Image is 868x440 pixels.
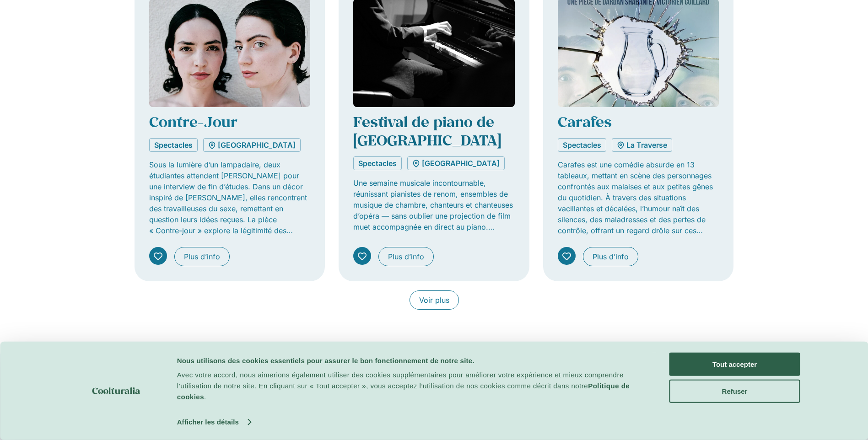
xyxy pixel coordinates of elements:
[174,247,230,266] a: Plus d’info
[558,159,719,236] p: Carafes est une comédie absurde en 13 tableaux, mettant en scène des personnages confrontés aux m...
[177,415,251,429] a: Afficher les détails
[558,112,612,131] a: Carafes
[184,251,220,262] span: Plus d’info
[353,177,515,232] p: Une semaine musicale incontournable, réunissant pianistes de renom, ensembles de musique de chamb...
[593,251,629,262] span: Plus d’info
[149,138,198,152] a: Spectacles
[149,159,311,236] p: Sous la lumière d’un lampadaire, deux étudiantes attendent [PERSON_NAME] pour une interview de fi...
[388,251,424,262] span: Plus d’info
[558,138,606,152] a: Spectacles
[203,138,301,152] a: [GEOGRAPHIC_DATA]
[410,290,459,310] a: Voir plus
[612,138,672,152] a: La Traverse
[92,387,140,394] img: logo
[407,156,505,170] a: [GEOGRAPHIC_DATA]
[177,355,649,366] div: Nous utilisons des cookies essentiels pour assurer le bon fonctionnement de notre site.
[353,156,402,170] a: Spectacles
[378,247,434,266] a: Plus d’info
[149,112,237,131] a: Contre-Jour
[669,379,800,402] button: Refuser
[353,112,501,150] a: Festival de piano de [GEOGRAPHIC_DATA]
[669,353,800,376] button: Tout accepter
[583,247,638,266] a: Plus d’info
[204,393,206,401] span: .
[419,295,449,306] span: Voir plus
[177,371,624,390] span: Avec votre accord, nous aimerions également utiliser des cookies supplémentaires pour améliorer v...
